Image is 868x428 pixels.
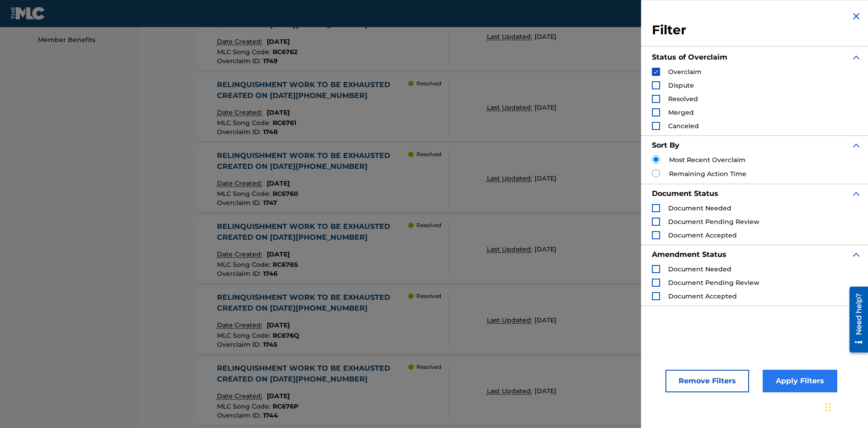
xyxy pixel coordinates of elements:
[652,53,727,61] strong: Status of Overclaim
[668,81,694,89] span: Dispute
[652,22,862,38] h3: Filter
[217,363,409,385] div: RELINQUISHMENT WORK TO BE EXHAUSTED CREATED ON [DATE][PHONE_NUMBER]
[217,119,273,127] span: MLC Song Code :
[534,33,557,41] span: [DATE]
[217,250,264,259] p: Date Created:
[665,370,749,392] button: Remove Filters
[826,394,831,421] div: Drag
[217,150,409,172] div: RELINQUISHMENT WORK TO BE EXHAUSTED CREATED ON [DATE][PHONE_NUMBER]
[217,331,273,340] span: MLC Song Code :
[198,144,810,212] a: RELINQUISHMENT WORK TO BE EXHAUSTED CREATED ON [DATE][PHONE_NUMBER]Date Created:[DATE]MLC Song Co...
[198,357,810,425] a: RELINQUISHMENT WORK TO BE EXHAUSTED CREATED ON [DATE][PHONE_NUMBER]Date Created:[DATE]MLC Song Co...
[652,141,679,149] strong: Sort By
[416,292,441,300] p: Resolved
[668,218,759,226] span: Document Pending Review
[851,188,862,199] img: expand
[217,270,263,278] span: Overclaim ID :
[217,79,409,101] div: RELINQUISHMENT WORK TO BE EXHAUSTED CREATED ON [DATE][PHONE_NUMBER]
[198,215,810,283] a: RELINQUISHMENT WORK TO BE EXHAUSTED CREATED ON [DATE][PHONE_NUMBER]Date Created:[DATE]MLC Song Co...
[217,321,264,330] p: Date Created:
[267,392,290,400] span: [DATE]
[843,283,868,357] iframe: Resource Center
[217,411,263,419] span: Overclaim ID :
[668,108,694,116] span: Merged
[534,316,557,324] span: [DATE]
[273,331,299,340] span: RC676Q
[851,249,862,260] img: expand
[668,68,702,76] span: Overclaim
[217,48,273,56] span: MLC Song Code :
[668,231,737,239] span: Document Accepted
[416,79,441,88] p: Resolved
[273,402,298,410] span: RC676P
[198,3,810,70] a: RELINQUISHMENT WORK TO BE EXHAUSTED CREATED ON [DATE][PHONE_NUMBER]Date Created:[DATE]MLC Song Co...
[11,7,46,20] img: MLC Logo
[217,402,273,410] span: MLC Song Code :
[534,387,557,395] span: [DATE]
[534,103,557,112] span: [DATE]
[263,340,277,349] span: 1745
[217,179,264,188] p: Date Created:
[668,95,698,103] span: Resolved
[267,250,290,258] span: [DATE]
[267,37,290,46] span: [DATE]
[217,221,409,243] div: RELINQUISHMENT WORK TO BE EXHAUSTED CREATED ON [DATE][PHONE_NUMBER]
[487,386,534,396] p: Last Updated:
[487,174,534,183] p: Last Updated:
[217,292,409,314] div: RELINQUISHMENT WORK TO BE EXHAUSTED CREATED ON [DATE][PHONE_NUMBER]
[267,321,290,329] span: [DATE]
[38,35,129,45] a: Member Benefits
[217,199,263,207] span: Overclaim ID :
[273,190,298,198] span: RC6760
[653,69,659,75] img: checkbox
[198,74,810,141] a: RELINQUISHMENT WORK TO BE EXHAUSTED CREATED ON [DATE][PHONE_NUMBER]Date Created:[DATE]MLC Song Co...
[263,128,278,136] span: 1748
[851,52,862,63] img: expand
[652,189,718,198] strong: Document Status
[487,245,534,254] p: Last Updated:
[217,391,264,401] p: Date Created:
[263,270,278,278] span: 1746
[217,57,263,65] span: Overclaim ID :
[534,245,557,253] span: [DATE]
[763,370,837,392] button: Apply Filters
[851,11,862,22] img: close
[487,103,534,112] p: Last Updated:
[823,385,868,428] iframe: Chat Widget
[668,279,759,287] span: Document Pending Review
[217,261,273,269] span: MLC Song Code :
[263,411,278,419] span: 1744
[669,169,746,179] label: Remaining Action Time
[416,221,441,229] p: Resolved
[217,108,264,117] p: Date Created:
[416,363,441,371] p: Resolved
[487,316,534,325] p: Last Updated:
[652,250,726,259] strong: Amendment Status
[668,265,731,273] span: Document Needed
[217,340,263,349] span: Overclaim ID :
[198,286,810,354] a: RELINQUISHMENT WORK TO BE EXHAUSTED CREATED ON [DATE][PHONE_NUMBER]Date Created:[DATE]MLC Song Co...
[416,150,441,158] p: Resolved
[273,48,297,56] span: RC6762
[267,108,290,116] span: [DATE]
[267,179,290,187] span: [DATE]
[668,292,737,300] span: Document Accepted
[273,261,298,269] span: RC676S
[851,140,862,151] img: expand
[217,37,264,47] p: Date Created:
[534,174,557,182] span: [DATE]
[263,199,277,207] span: 1747
[668,122,699,130] span: Canceled
[263,57,278,65] span: 1749
[487,32,534,42] p: Last Updated:
[669,155,745,165] label: Most Recent Overclaim
[217,128,263,136] span: Overclaim ID :
[217,190,273,198] span: MLC Song Code :
[668,204,731,212] span: Document Needed
[273,119,296,127] span: RC6761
